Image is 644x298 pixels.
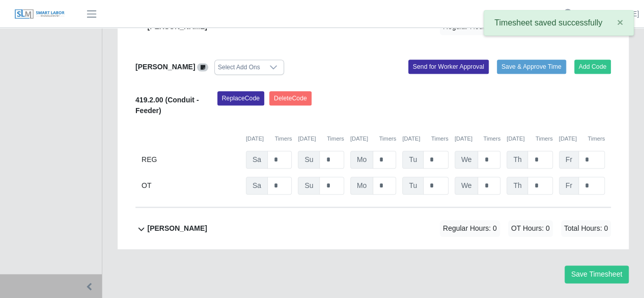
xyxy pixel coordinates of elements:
div: OT [142,177,240,195]
span: Su [298,151,320,169]
button: Timers [431,134,449,143]
span: Th [507,151,528,169]
span: Total Hours: 0 [561,220,611,237]
div: [DATE] [455,134,500,143]
span: Tu [402,177,424,195]
button: Save & Approve Time [497,60,566,74]
button: DeleteCode [269,91,312,105]
b: [PERSON_NAME] [147,223,207,234]
button: Save Timesheet [565,265,629,283]
span: Sa [246,177,268,195]
button: Send for Worker Approval [408,60,489,74]
div: Select Add Ons [215,60,263,74]
span: × [617,16,623,28]
span: Fr [559,151,579,169]
span: Tu [402,151,424,169]
div: Timesheet saved successfully [484,10,634,36]
button: Add Code [574,60,611,74]
span: Su [298,177,320,195]
div: [DATE] [507,134,552,143]
div: [DATE] [298,134,344,143]
span: Sa [246,151,268,169]
span: Fr [559,177,579,195]
button: ReplaceCode [217,91,264,105]
div: [DATE] [350,134,396,143]
span: We [455,177,479,195]
a: View/Edit Notes [197,63,208,71]
button: Timers [536,134,553,143]
span: Th [507,177,528,195]
button: [PERSON_NAME] Regular Hours: 0 OT Hours: 0 Total Hours: 0 [135,208,611,249]
div: REG [142,151,240,169]
span: Regular Hours: 0 [440,220,500,237]
button: Timers [483,134,500,143]
button: Timers [587,134,605,143]
span: Mo [350,151,373,169]
button: Timers [379,134,396,143]
div: [DATE] [559,134,605,143]
a: [PERSON_NAME] [580,9,639,19]
span: Mo [350,177,373,195]
div: [DATE] [402,134,448,143]
span: We [455,151,479,169]
div: [DATE] [246,134,292,143]
span: OT Hours: 0 [508,220,553,237]
button: Timers [275,134,292,143]
img: SLM Logo [14,9,65,20]
b: 419.2.00 (Conduit - Feeder) [135,96,199,115]
button: Timers [327,134,344,143]
b: [PERSON_NAME] [135,63,195,71]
